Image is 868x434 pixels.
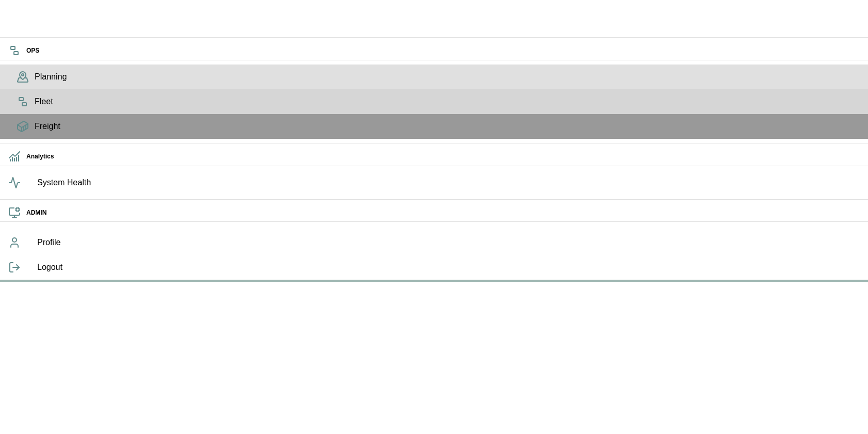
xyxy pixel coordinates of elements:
span: Planning [35,71,860,83]
span: Fleet [35,95,860,108]
span: Profile [37,236,860,249]
h6: Analytics [26,152,860,162]
span: System Health [37,176,860,189]
h6: OPS [26,46,860,56]
h6: ADMIN [26,208,860,218]
span: Logout [37,261,860,274]
span: Freight [35,120,860,133]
